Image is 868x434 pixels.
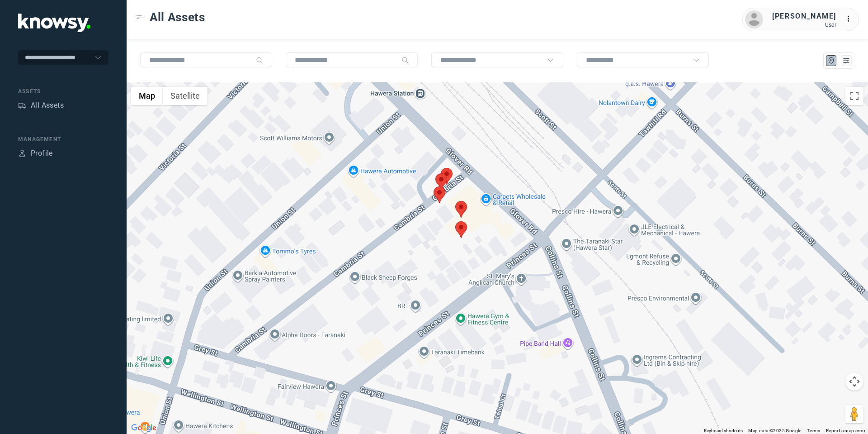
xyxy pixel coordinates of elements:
a: Open this area in Google Maps (opens a new window) [129,422,159,434]
button: Drag Pegman onto the map to open Street View [845,405,863,423]
div: : [845,14,856,24]
button: Keyboard shortcuts [704,428,743,434]
a: ProfileProfile [18,148,53,159]
tspan: ... [846,15,855,22]
button: Show street map [131,87,163,105]
div: Assets [18,87,108,95]
span: All Assets [150,9,205,25]
div: Assets [18,101,26,110]
div: All Assets [31,100,64,111]
div: User [772,22,836,28]
button: Show satellite imagery [163,87,208,105]
span: Map data ©2025 Google [748,428,801,433]
a: Report a map error [826,428,865,433]
div: [PERSON_NAME] [772,11,836,22]
div: Search [256,57,263,64]
a: Terms (opens in new tab) [807,428,821,433]
div: : [845,14,856,26]
div: Profile [31,148,53,159]
img: Google [129,422,159,434]
a: AssetsAll Assets [18,100,64,111]
div: Management [18,135,108,143]
div: Search [401,57,409,64]
button: Map camera controls [845,372,863,391]
img: Application Logo [18,14,90,32]
img: avatar.png [745,10,763,29]
div: Toggle Menu [136,14,142,20]
div: Profile [18,149,26,157]
div: Map [827,57,835,65]
div: List [842,57,850,65]
button: Toggle fullscreen view [845,87,863,105]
